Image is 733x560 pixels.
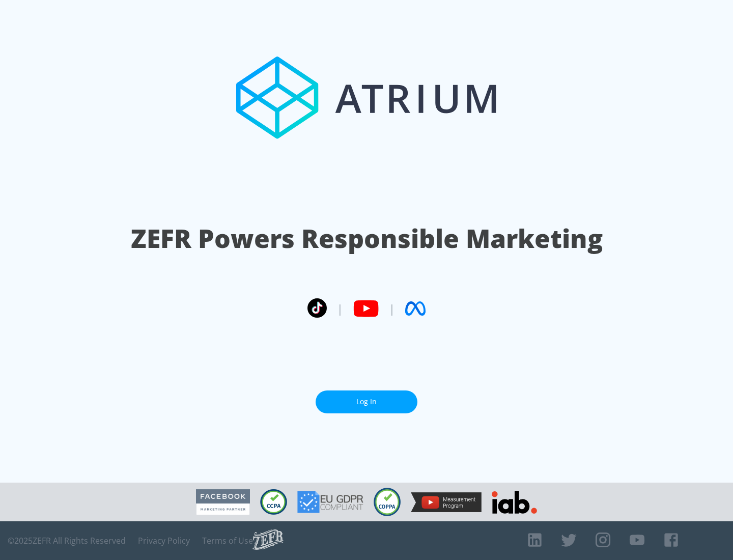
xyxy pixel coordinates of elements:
a: Privacy Policy [138,536,190,546]
span: | [337,301,343,316]
h1: ZEFR Powers Responsible Marketing [131,221,603,256]
img: COPPA Compliant [374,488,401,516]
span: | [389,301,395,316]
a: Terms of Use [202,536,253,546]
a: Log In [316,390,417,413]
img: YouTube Measurement Program [411,492,482,512]
img: IAB [492,491,537,514]
img: Facebook Marketing Partner [196,489,250,515]
img: CCPA Compliant [260,489,287,515]
span: © 2025 ZEFR All Rights Reserved [8,536,126,546]
img: GDPR Compliant [297,491,363,513]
